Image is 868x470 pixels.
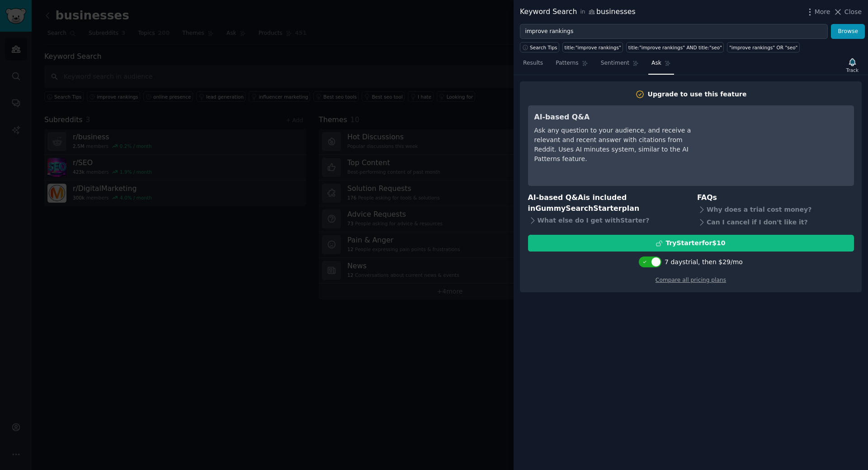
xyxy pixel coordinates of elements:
div: Try Starter for $10 [665,238,725,248]
input: Try a keyword related to your business [520,24,828,39]
div: Can I cancel if I don't like it? [697,216,854,228]
div: title:"improve rankings" [565,44,621,51]
span: Close [844,7,862,17]
a: Ask [648,56,674,75]
h3: AI-based Q&A [534,112,699,123]
span: Results [523,59,543,67]
a: title:"improve rankings" [562,42,623,52]
div: "improve rankings" OR "seo" [729,44,797,51]
a: "improve rankings" OR "seo" [727,42,799,52]
div: 7 days trial, then $ 29 /mo [665,257,743,267]
button: Search Tips [520,42,559,52]
a: Compare all pricing plans [656,277,726,283]
div: Upgrade to use this feature [648,90,747,99]
span: More [815,7,830,17]
a: Sentiment [598,56,642,75]
span: Patterns [556,59,578,67]
div: title:"improve rankings" AND title:"seo" [628,44,722,51]
span: Search Tips [530,44,557,51]
div: Ask any question to your audience, and receive a relevant and recent answer with citations from R... [534,126,699,164]
button: Track [843,56,862,75]
button: Browse [831,24,865,39]
div: Track [846,67,859,73]
span: Sentiment [601,59,629,67]
a: Patterns [552,56,591,75]
a: Results [520,56,546,75]
button: TryStarterfor$10 [528,235,854,252]
div: What else do I get with Starter ? [528,214,685,227]
div: Keyword Search businesses [520,6,636,18]
h3: AI-based Q&A is included in plan [528,192,685,214]
span: in [580,8,585,16]
button: More [805,7,830,17]
span: Ask [651,59,661,67]
h3: FAQs [697,192,854,204]
div: Why does a trial cost money? [697,203,854,216]
button: Close [833,7,862,17]
a: title:"improve rankings" AND title:"seo" [626,42,724,52]
span: GummySearch Starter [535,204,622,213]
